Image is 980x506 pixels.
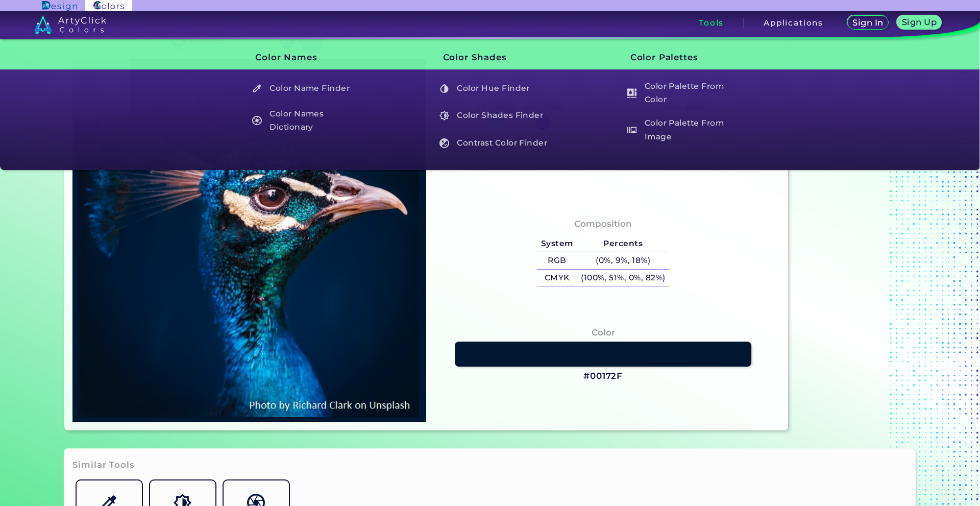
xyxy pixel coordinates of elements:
img: icon_color_name_finder_white.svg [252,84,262,93]
h5: Color Hue Finder [435,79,554,98]
img: img_pavlin.jpg [78,64,421,417]
a: Color Palette From Color [621,79,742,108]
h3: Color Names [238,45,367,70]
h5: (100%, 51%, 0%, 82%) [577,270,669,286]
h5: Percents [577,235,669,252]
h3: Color Shades [426,45,554,70]
h3: Similar Tools [72,459,135,471]
h5: Color Shades Finder [435,106,554,126]
a: Sign Up [897,15,942,30]
h5: RGB [537,252,577,269]
a: Color Name Finder [247,79,367,98]
img: icon_color_names_dictionary_white.svg [252,116,262,126]
h5: System [537,235,577,252]
a: Color Shades Finder [434,106,554,126]
a: Sign In [847,15,889,30]
h4: Composition [574,216,632,231]
a: Color Hue Finder [434,79,554,98]
img: icon_color_hue_white.svg [439,84,449,93]
img: logo_artyclick_colors_white.svg [34,15,106,34]
a: Color Names Dictionary [247,106,367,135]
a: Contrast Color Finder [434,133,554,153]
h5: Color Palette From Image [622,115,741,144]
h5: Color Names Dictionary [247,106,366,135]
h3: Color Palettes [613,45,742,70]
h5: Sign Up [902,18,937,26]
h5: CMYK [537,270,577,286]
h3: #00172F [583,370,623,382]
img: icon_col_pal_col_white.svg [627,88,637,98]
img: icon_color_contrast_white.svg [439,138,449,148]
h5: (0%, 9%, 18%) [577,252,669,269]
h5: Sign In [852,18,883,27]
h3: Tools [699,19,724,27]
img: icon_color_shades_white.svg [439,111,449,121]
img: icon_palette_from_image_white.svg [627,125,637,135]
h5: Color Name Finder [247,79,366,98]
a: Color Palette From Image [621,115,742,144]
h5: Color Palette From Color [622,79,741,108]
img: ArtyClick Design logo [42,1,77,11]
h4: Color [592,325,615,340]
h5: Contrast Color Finder [435,133,554,153]
h3: Applications [764,19,823,27]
